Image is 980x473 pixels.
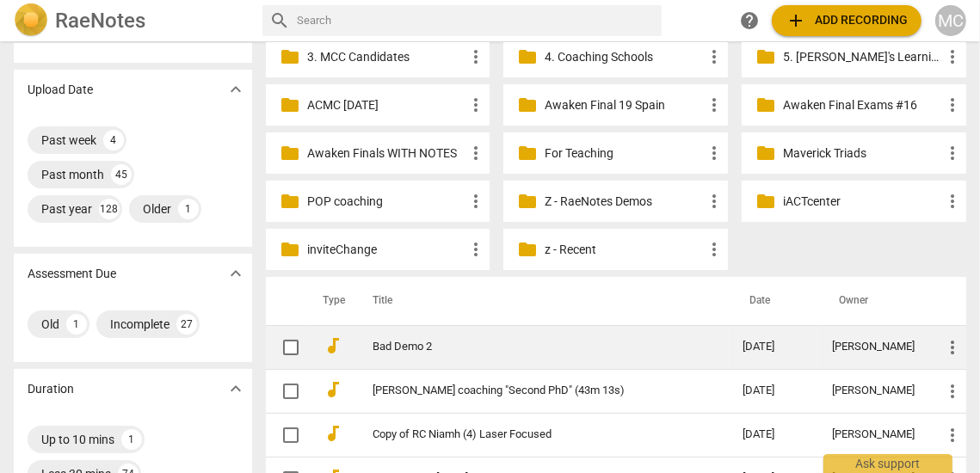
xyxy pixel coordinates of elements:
[41,200,92,218] div: Past year
[28,81,93,99] p: Upload Date
[103,130,124,150] div: 4
[755,95,776,115] span: folder
[704,143,724,163] span: more_vert
[111,164,132,185] div: 45
[545,193,704,211] p: Z - RaeNotes Demos
[373,341,681,353] a: Bad Demo 2
[280,46,300,67] span: folder
[28,265,116,283] p: Assessment Due
[818,277,928,325] th: Owner
[935,5,966,36] button: MC
[832,428,915,441] div: [PERSON_NAME]
[225,79,246,100] span: expand_more
[225,263,246,284] span: expand_more
[55,9,145,33] h2: RaeNotes
[352,277,729,325] th: Title
[517,143,538,163] span: folder
[545,144,704,163] p: For Teaching
[832,384,915,397] div: [PERSON_NAME]
[309,277,352,325] th: Type
[121,429,142,450] div: 1
[729,325,818,369] td: [DATE]
[772,5,921,36] button: Upload
[307,48,466,66] p: 3. MCC Candidates
[41,166,104,183] div: Past month
[783,48,942,66] p: 5. Matthew's Learning
[41,431,114,448] div: Up to 10 mins
[373,428,681,441] a: Copy of RC Niamh (4) Laser Focused
[517,239,538,260] span: folder
[223,261,249,286] button: Show more
[517,46,538,67] span: folder
[297,7,655,34] input: Search
[280,191,300,212] span: folder
[176,314,197,335] div: 27
[269,10,290,31] span: search
[704,191,724,212] span: more_vert
[373,384,681,397] a: [PERSON_NAME] coaching "Second PhD" (43m 13s)
[942,337,963,358] span: more_vert
[786,10,806,31] span: add
[225,378,246,399] span: expand_more
[545,48,704,66] p: 4. Coaching Schools
[704,46,724,67] span: more_vert
[223,77,249,102] button: Show more
[14,3,48,38] img: Logo
[28,380,74,398] p: Duration
[223,376,249,402] button: Show more
[783,144,942,163] p: Maverick Triads
[755,191,776,212] span: folder
[832,341,915,353] div: [PERSON_NAME]
[465,95,486,115] span: more_vert
[307,241,466,259] p: inviteChange
[783,193,942,211] p: iACTcenter
[465,191,486,212] span: more_vert
[823,454,952,473] div: Ask support
[704,95,724,115] span: more_vert
[704,239,724,260] span: more_vert
[729,277,818,325] th: Date
[786,10,908,31] span: Add recording
[729,369,818,413] td: [DATE]
[942,381,963,402] span: more_vert
[465,239,486,260] span: more_vert
[178,199,199,219] div: 1
[942,143,963,163] span: more_vert
[942,95,963,115] span: more_vert
[307,193,466,211] p: POP coaching
[66,314,87,335] div: 1
[942,46,963,67] span: more_vert
[739,10,760,31] span: help
[465,143,486,163] span: more_vert
[307,96,466,114] p: ACMC June 2025
[323,423,343,444] span: audiotrack
[755,143,776,163] span: folder
[280,95,300,115] span: folder
[143,200,171,218] div: Older
[14,3,249,38] a: LogoRaeNotes
[280,239,300,260] span: folder
[734,5,765,36] a: Help
[517,95,538,115] span: folder
[729,413,818,457] td: [DATE]
[755,46,776,67] span: folder
[545,96,704,114] p: Awaken Final 19 Spain
[517,191,538,212] span: folder
[280,143,300,163] span: folder
[99,199,120,219] div: 128
[323,379,343,400] span: audiotrack
[783,96,942,114] p: Awaken Final Exams #16
[942,191,963,212] span: more_vert
[942,425,963,445] span: more_vert
[41,132,96,149] div: Past week
[465,46,486,67] span: more_vert
[307,144,466,163] p: Awaken Finals WITH NOTES
[110,316,169,333] div: Incomplete
[545,241,704,259] p: z - Recent
[41,316,59,333] div: Old
[323,335,343,356] span: audiotrack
